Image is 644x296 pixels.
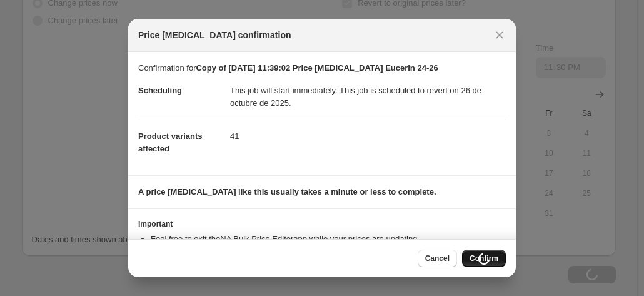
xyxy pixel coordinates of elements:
[418,250,457,267] button: Cancel
[138,219,506,229] h3: Important
[196,63,438,73] b: Copy of [DATE] 11:39:02 Price [MEDICAL_DATA] Eucerin 24-26
[138,187,436,196] b: A price [MEDICAL_DATA] like this usually takes a minute or less to complete.
[138,131,203,153] span: Product variants affected
[491,26,508,44] button: Close
[138,86,182,95] span: Scheduling
[151,233,506,245] li: Feel free to exit the NA Bulk Price Editor app while your prices are updating.
[230,74,506,120] dd: This job will start immediately. This job is scheduled to revert on 26 de octubre de 2025.
[230,120,506,153] dd: 41
[425,253,450,263] span: Cancel
[138,62,506,74] p: Confirmation for
[138,29,291,41] span: Price [MEDICAL_DATA] confirmation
